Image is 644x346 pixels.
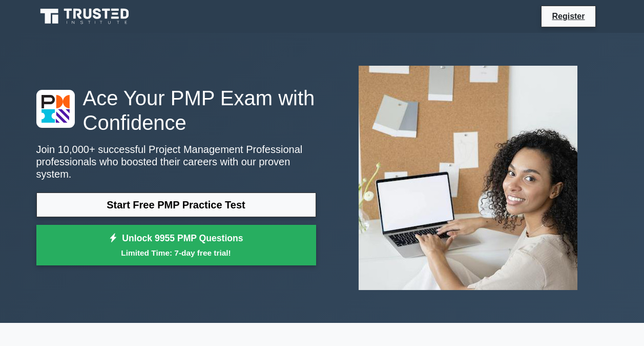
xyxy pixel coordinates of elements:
small: Limited Time: 7-day free trial! [49,247,303,259]
a: Unlock 9955 PMP QuestionsLimited Time: 7-day free trial! [36,225,316,266]
a: Start Free PMP Practice Test [36,193,316,217]
a: Register [546,10,591,23]
p: Join 10,000+ successful Project Management Professional professionals who boosted their careers w... [36,143,316,180]
h1: Ace Your PMP Exam with Confidence [36,86,316,135]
